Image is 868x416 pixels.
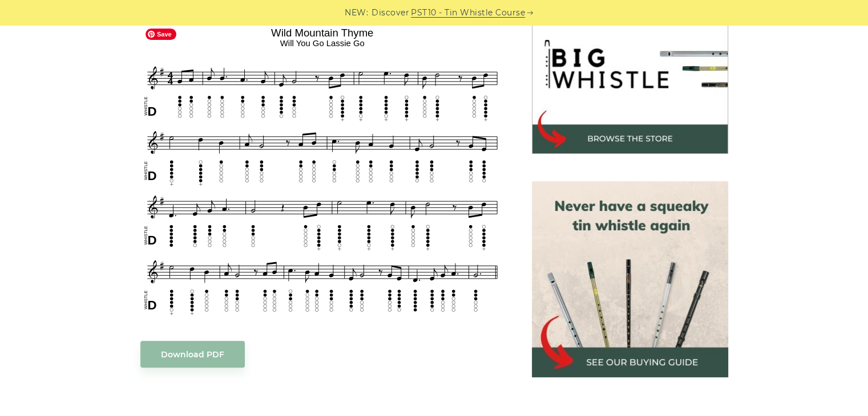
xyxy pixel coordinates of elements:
[140,23,504,318] img: Wild Mountain Thyme Tin Whistle Tab & Sheet Music
[146,28,176,40] span: Save
[532,181,728,377] img: tin whistle buying guide
[411,6,525,19] a: PST10 - Tin Whistle Course
[140,341,245,368] a: Download PDF
[372,6,409,19] span: Discover
[345,6,368,19] span: NEW:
